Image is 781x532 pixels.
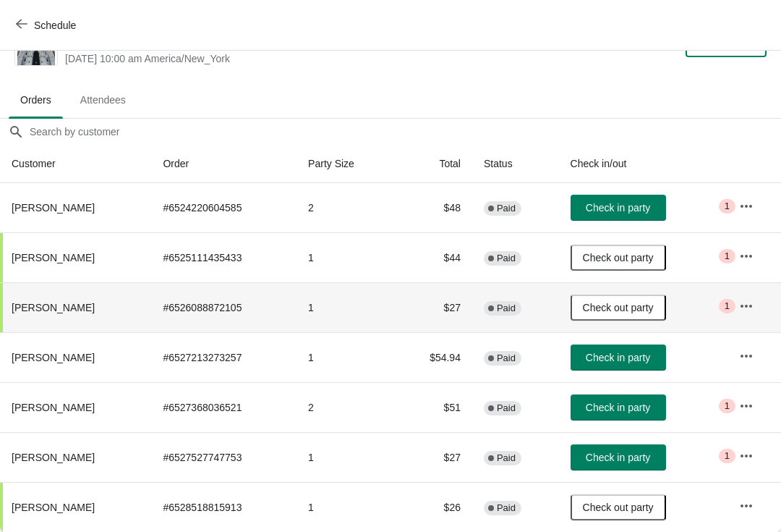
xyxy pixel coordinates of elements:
[497,502,516,514] span: Paid
[395,232,471,282] td: $44
[12,202,95,214] span: [PERSON_NAME]
[497,303,516,314] span: Paid
[151,145,296,183] th: Order
[586,402,650,413] span: Check in party
[296,432,395,482] td: 1
[571,494,666,520] button: Check out party
[65,51,503,66] span: [DATE] 10:00 am America/New_York
[151,432,296,482] td: # 6527527747753
[296,332,395,382] td: 1
[586,202,650,214] span: Check in party
[296,145,395,183] th: Party Size
[571,394,666,421] button: Check in party
[497,402,516,414] span: Paid
[497,253,516,264] span: Paid
[296,482,395,532] td: 1
[497,352,516,364] span: Paid
[151,482,296,532] td: # 6528518815913
[12,452,95,463] span: [PERSON_NAME]
[7,12,88,38] button: Schedule
[583,302,654,313] span: Check out party
[395,332,471,382] td: $54.94
[395,382,471,432] td: $51
[151,282,296,332] td: # 6526088872105
[12,502,95,513] span: [PERSON_NAME]
[395,432,471,482] td: $27
[725,400,730,412] span: 1
[571,195,666,221] button: Check in party
[571,295,666,321] button: Check out party
[151,232,296,282] td: # 6525111435433
[583,252,654,263] span: Check out party
[151,332,296,382] td: # 6527213273257
[586,352,650,363] span: Check in party
[12,302,95,313] span: [PERSON_NAME]
[34,20,76,31] span: Schedule
[151,382,296,432] td: # 6527368036521
[725,300,730,312] span: 1
[29,119,781,145] input: Search by customer
[497,203,516,214] span: Paid
[12,352,95,363] span: [PERSON_NAME]
[395,282,471,332] td: $27
[583,502,654,513] span: Check out party
[559,145,727,183] th: Check in/out
[296,382,395,432] td: 2
[296,282,395,332] td: 1
[296,183,395,232] td: 2
[725,200,730,212] span: 1
[12,252,95,263] span: [PERSON_NAME]
[571,345,666,371] button: Check in party
[69,87,137,113] span: Attendees
[571,245,666,271] button: Check out party
[725,250,730,262] span: 1
[497,452,516,464] span: Paid
[151,183,296,232] td: # 6524220604585
[9,87,63,113] span: Orders
[571,444,666,470] button: Check in party
[472,145,559,183] th: Status
[395,183,471,232] td: $48
[395,482,471,532] td: $26
[296,232,395,282] td: 1
[395,145,471,183] th: Total
[586,452,650,463] span: Check in party
[725,450,730,462] span: 1
[12,402,95,413] span: [PERSON_NAME]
